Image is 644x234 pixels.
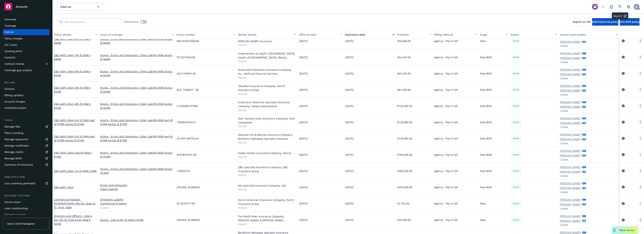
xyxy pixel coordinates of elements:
button: 3 more [561,158,568,160]
span: Show all [238,155,296,158]
a: Excess - Errors and Omissions, Cyber Liability $5M excess of $25M [100,102,174,110]
span: $128,000.00 [397,120,412,124]
div: Installment plans [4,105,26,111]
div: Loss summary generator [4,180,36,186]
a: [PERSON_NAME] [560,68,581,72]
a: E&O with Cyber [54,135,95,142]
div: Invoices [4,86,15,92]
span: $50,000.00 [397,39,411,43]
a: Report a Bug [608,3,615,10]
span: [DATE] [345,137,354,140]
span: - INTERNATIONAL Pkg (GL, Auto XS, EL, Prop, K&R) [54,198,96,209]
span: Active [512,169,520,173]
span: Show all [238,59,296,63]
a: Manage files [3,124,49,130]
span: Active [512,218,520,222]
a: [PERSON_NAME] [560,202,581,206]
span: Nova Assist [620,229,634,232]
a: Policy changes [3,35,49,41]
a: Excess - Errors and Omissions, Cyber Liability $5M excess of $45M [100,37,174,45]
div: 34 [595,4,598,7]
span: - 5th XS (Side A DIC) $5M x $25M [54,218,91,226]
span: [DATE] [299,169,308,173]
div: Market details [238,33,292,37]
button: 3 more [561,126,568,128]
span: Show all [238,222,296,225]
div: Sales relationships [4,205,28,211]
span: [DATE] [299,55,308,59]
span: Active [512,72,520,75]
span: $65,536.00 [397,72,411,75]
span: MTE9033931 08 [177,153,196,157]
a: Directors and Officers - Side A DIC [54,214,92,226]
div: Policy changes [4,35,23,41]
span: New BOR [480,185,492,189]
div: Lines of coverage [100,33,170,37]
span: Agency - Pay in full [434,169,458,173]
a: [PERSON_NAME] [560,214,581,218]
span: [DATE] [345,72,354,75]
span: Agency - Pay in full [434,88,458,92]
button: 3 more [561,109,568,112]
span: EOC 7348037 - 00 [177,88,199,92]
div: AIG Specialty Insurance Company, AIG [238,184,296,187]
a: Cyber Liability [100,187,174,191]
span: Show all [238,92,296,95]
span: Show all [238,187,296,191]
a: circleInformation [621,104,625,108]
a: more [638,218,643,222]
a: Manage certificates [3,143,49,149]
a: [PERSON_NAME] [560,100,581,104]
div: Policies [4,29,14,35]
span: Active [512,202,520,205]
button: Policy number [175,30,236,39]
span: Add historical policy [592,20,618,24]
span: Agency - Pay in full [434,55,458,59]
span: Active [512,185,520,189]
div: Account settings [3,194,49,198]
a: [PERSON_NAME] [560,51,581,55]
a: Quoting plans [3,48,49,54]
a: Start snowing [599,3,607,10]
span: [DATE] [299,202,308,205]
div: Stage [480,33,504,37]
a: Account charges [3,99,49,105]
button: 3 more [561,77,568,79]
button: Add historical policy [592,18,618,26]
button: 3 more [561,174,568,177]
a: Search [616,3,624,10]
button: 3 more [561,207,568,209]
a: circleInformation [621,185,625,189]
a: Summary of insurance [3,162,49,168]
input: Filter by keyword... [57,18,122,26]
a: circleInformation [621,71,625,76]
a: more [638,71,643,76]
button: Effective date [298,30,344,39]
a: Contacts [3,55,49,61]
div: Policy number [177,33,231,37]
button: Expiration date [344,30,396,39]
a: more [638,185,643,189]
a: [PERSON_NAME] [560,137,581,141]
div: Associated Industries Insurance Company, Inc., AmTrust Financial Services [238,68,296,76]
a: Policies [3,29,49,35]
span: [DATE] [345,120,354,124]
span: $128,000.00 [397,137,412,140]
button: Billing method [433,30,479,39]
span: Agency - Pay in full [434,39,458,43]
a: circleInformation [621,169,625,173]
a: circleInformation [621,39,625,43]
a: more [638,104,643,108]
a: Coverage gap analysis [3,67,49,73]
span: Plaid Inc. [60,5,93,9]
span: PCY5274525AA [177,55,195,59]
span: [DATE] [299,39,308,43]
button: Export to CSV [573,18,591,26]
div: Overview [4,16,16,22]
a: Switch app [625,3,632,10]
button: Policy details [53,30,99,39]
a: circleInformation [621,201,625,206]
a: Manage BORs [3,155,49,161]
a: [PERSON_NAME] [560,116,581,120]
a: Excess - Errors and Omissions, Cyber Liability $5M excess of $35M [100,69,174,77]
